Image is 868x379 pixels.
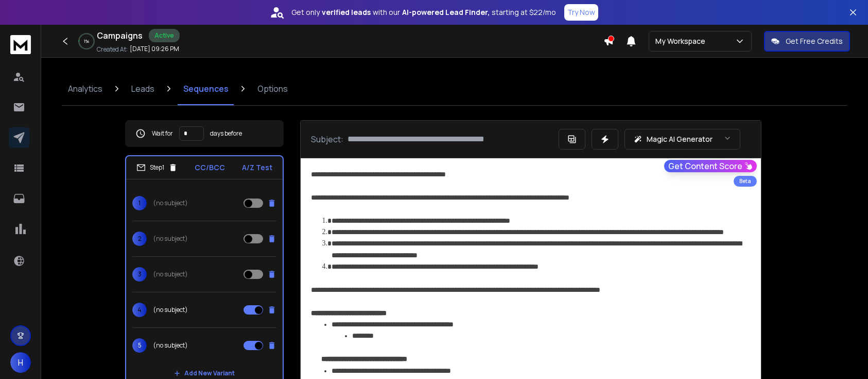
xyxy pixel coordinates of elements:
button: Get Free Credits [764,31,850,52]
button: Get Content Score [664,160,757,172]
button: H [10,352,31,373]
p: (no subject) [153,341,188,350]
p: Get Free Credits [786,36,843,46]
span: 4 [132,303,147,317]
strong: AI-powered Lead Finder, [402,7,490,18]
p: Magic AI Generator [647,134,713,144]
div: Beta [734,176,757,187]
button: Magic AI Generator [624,129,740,150]
p: (no subject) [153,270,188,278]
p: My Workspace [655,36,709,46]
p: (no subject) [153,306,188,314]
a: Leads [125,72,161,105]
p: Options [257,83,288,95]
p: Try Now [567,7,595,18]
p: Subject: [311,133,343,145]
h1: Campaigns [97,29,143,42]
iframe: Intercom live chat [830,343,855,368]
p: (no subject) [153,235,188,243]
a: Options [251,72,294,105]
p: Sequences [183,83,229,95]
p: A/Z Test [242,162,272,173]
button: Try Now [564,4,598,21]
p: days before [210,129,242,138]
p: CC/BCC [195,162,225,173]
span: 2 [132,232,147,246]
span: 1 [132,196,147,210]
p: Leads [131,83,154,95]
p: Get only with our starting at $22/mo [291,7,556,18]
span: 3 [132,267,147,282]
p: Wait for [152,129,173,138]
div: Active [149,29,180,42]
strong: verified leads [322,7,371,18]
p: [DATE] 09:26 PM [130,45,179,53]
p: Created At: [97,45,128,54]
span: 5 [132,338,147,353]
a: Analytics [62,72,109,105]
img: logo [10,35,31,54]
p: 1 % [84,38,89,44]
div: Step 1 [136,163,178,172]
p: Analytics [68,83,102,95]
a: Sequences [177,72,235,105]
p: (no subject) [153,199,188,207]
